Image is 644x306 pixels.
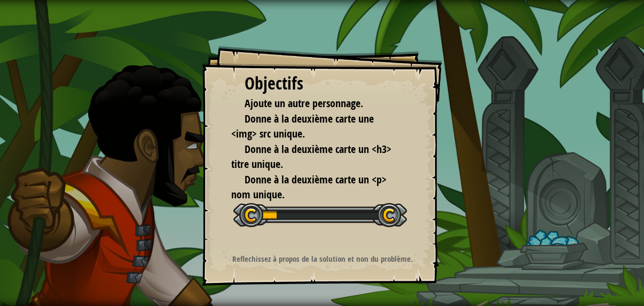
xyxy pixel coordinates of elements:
[231,96,397,111] li: Ajoute un autre personnage.
[231,172,387,202] span: Donne à la deuxième carte un <p> nom unique.
[231,111,374,141] span: Donne à la deuxième carte une <img> src unique.
[245,96,363,110] span: Ajoute un autre personnage.
[231,111,397,142] li: Donne à la deuxième carte une <img> src unique.
[232,253,413,264] strong: Reflechissez à propos de la solution et non du problème.
[231,142,397,172] li: Donne à la deuxième carte un <h3> titre unique.
[231,142,391,172] span: Donne à la deuxième carte un <h3> titre unique.
[231,172,397,203] li: Donne à la deuxième carte un <p> nom unique.
[245,71,399,96] div: Objectifs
